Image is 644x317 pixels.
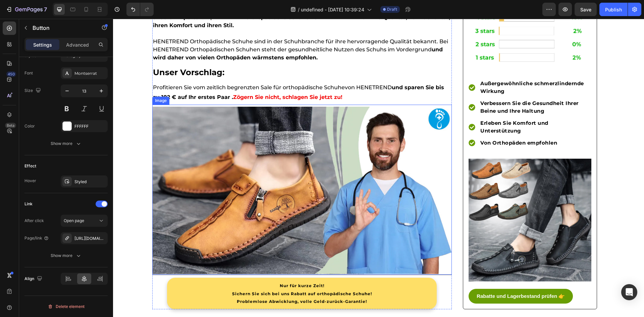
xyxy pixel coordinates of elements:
[298,6,300,13] span: /
[24,235,49,241] div: Page/link
[39,48,339,59] h2: Unser Vorschlag:
[301,6,364,13] span: undefined - [DATE] 10:39:24
[40,19,338,43] p: HENETREND Orthopädische Schuhe sind in der Schuhbranche für ihre hervorragende Qualität bekannt. ...
[3,3,50,16] button: 7
[74,179,106,185] div: Styled
[580,7,591,12] span: Save
[24,163,36,169] div: Effect
[126,3,154,16] div: Undo/Redo
[48,303,85,311] div: Delete element
[24,218,44,224] div: After click
[356,270,460,285] a: Rabatte und Lagerbestand prüfen 👉
[367,101,435,115] strong: Erleben Sie Komfort und Unterstützung
[24,86,42,95] div: Size
[575,3,597,16] button: Save
[39,88,339,255] img: gempages_581580617460745129-3e1163d8-2103-42de-bb80-fcd062c0f167.jpg
[40,28,330,42] strong: und wird daher von vielen Orthopäden wärmstens empfohlen.
[367,81,466,95] strong: Verbessern Sie die Gesundheit Ihrer Beine und Ihre Haltung
[51,252,82,259] div: Show more
[41,79,55,85] div: Image
[120,75,229,82] strong: Zögern Sie nicht, schlagen Sie jetzt zu!
[66,41,89,48] p: Advanced
[40,64,338,84] p: Profitieren Sie vom zeitlich begrenzten Sale für orthopädische Schuhe
[124,280,254,285] strong: Problemlose Abwicklung, volle Geld-zurück-Garantie!
[24,70,33,76] div: Font
[24,301,108,312] button: Delete element
[599,3,628,16] button: Publish
[74,123,106,129] div: FFFFFF
[24,178,36,184] div: Hover
[74,235,106,242] div: [URL][DOMAIN_NAME]
[24,201,33,207] div: Link
[364,274,452,280] strong: Rabatte und Lagerbestand prüfen 👉
[33,41,52,48] p: Settings
[167,264,211,269] strong: Nur für kurze Zeit!
[367,61,471,75] strong: Außergewöhnliche schmerzlindernde Wirkung
[44,5,47,13] p: 7
[387,6,397,12] span: Draft
[24,250,108,262] button: Show more
[621,284,637,300] div: Open Intercom Messenger
[61,215,108,227] button: Open page
[6,71,16,77] div: 450
[605,6,622,13] div: Publish
[367,121,444,127] strong: Von Orthopäden empfohlen
[24,138,108,150] button: Show more
[24,123,35,129] div: Color
[74,70,106,76] div: Montserrat
[113,19,644,317] iframe: Design area
[5,123,16,128] div: Beta
[33,24,90,32] p: Button
[51,140,82,147] div: Show more
[54,259,324,290] a: Nur für kurze Zeit!Sichern Sie sich bei uns Rabatt auf orthopädische Schuhe!Problemlose Abwicklun...
[119,272,259,277] strong: Sichern Sie sich bei uns Rabatt auf orthopädische Schuhe!
[64,218,84,223] span: Open page
[356,140,478,263] img: gempages_581580617460745129-f21eba5b-a1ae-4371-9602-e0d08815ed45.jpg
[24,274,44,283] div: Align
